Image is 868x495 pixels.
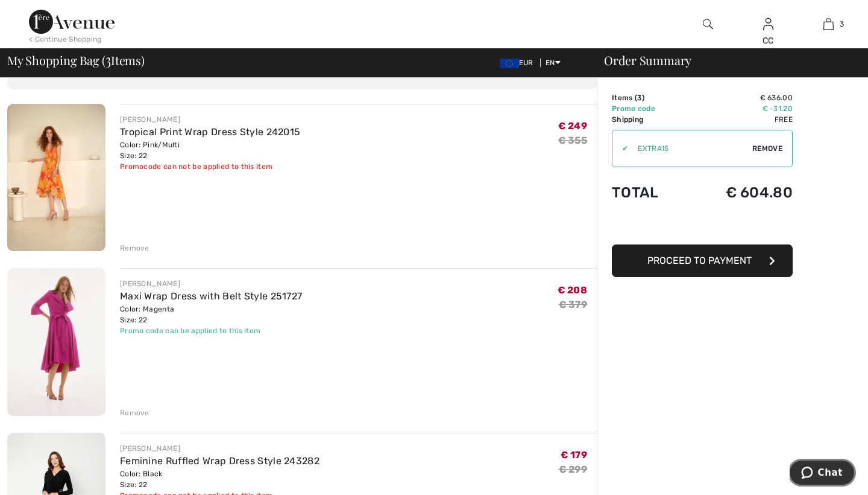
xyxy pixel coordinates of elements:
div: Color: Magenta Size: 22 [120,304,302,325]
div: < Continue Shopping [29,34,102,45]
td: Total [612,172,686,213]
td: Promo code [612,103,686,114]
a: Tropical Print Wrap Dress Style 242015 [120,126,300,138]
div: [PERSON_NAME] [120,114,300,125]
div: ✔ [612,143,628,154]
a: 3 [799,17,858,31]
td: € -31.20 [686,103,793,114]
img: My Bag [823,17,834,31]
div: Promocode can not be applied to this item [120,161,300,172]
img: Euro [500,59,519,68]
img: search the website [703,17,713,31]
span: € 208 [558,284,588,296]
span: Remove [752,143,782,154]
div: [PERSON_NAME] [120,278,302,289]
iframe: Opens a widget where you can chat to one of our agents [790,459,856,489]
a: Maxi Wrap Dress with Belt Style 251727 [120,290,302,302]
td: Items ( ) [612,92,686,103]
img: Tropical Print Wrap Dress Style 242015 [7,104,105,251]
span: € 249 [558,120,588,132]
button: Proceed to Payment [612,244,793,277]
img: Maxi Wrap Dress with Belt Style 251727 [7,268,105,415]
img: 1ère Avenue [29,10,115,34]
iframe: PayPal [612,213,793,240]
span: 3 [840,19,844,30]
div: Remove [120,407,149,418]
td: Shipping [612,114,686,125]
div: CC [738,34,797,47]
div: Color: Black Size: 22 [120,468,319,490]
td: € 604.80 [686,172,793,213]
span: 3 [105,51,111,67]
div: Remove [120,243,149,254]
span: € 179 [561,449,588,461]
span: EN [546,59,561,67]
span: Proceed to Payment [647,255,752,266]
span: EUR [500,59,538,67]
a: Sign In [763,18,773,30]
img: My Info [763,17,773,31]
input: Promo code [628,130,752,167]
td: Free [686,114,793,125]
s: € 299 [559,464,588,475]
span: My Shopping Bag ( Items) [7,54,145,66]
a: Feminine Ruffled Wrap Dress Style 243282 [120,455,319,467]
div: Color: Pink/Multi Size: 22 [120,139,300,161]
div: Promo code can be applied to this item [120,325,302,336]
s: € 355 [558,135,588,146]
div: Order Summary [590,54,861,66]
span: 3 [637,94,642,102]
td: € 636.00 [686,92,793,103]
s: € 379 [559,299,588,310]
div: [PERSON_NAME] [120,443,319,454]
